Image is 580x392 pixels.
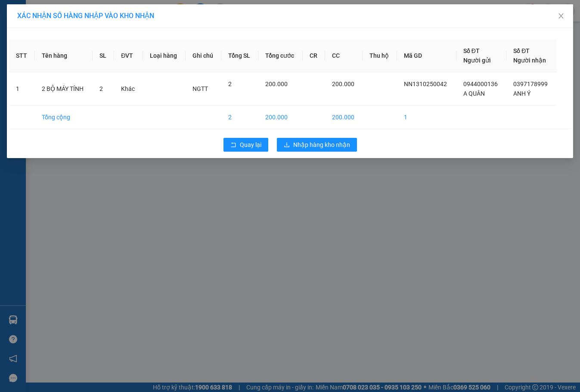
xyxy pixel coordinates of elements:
[9,39,35,72] th: STT
[228,81,232,87] span: 2
[221,39,258,72] th: Tổng SL
[192,85,208,92] span: NGTT
[265,81,288,87] span: 200.000
[325,106,363,129] td: 200.000
[397,39,456,72] th: Mã GD
[332,81,354,87] span: 200.000
[513,47,530,54] span: Số ĐT
[397,106,456,129] td: 1
[93,39,114,72] th: SL
[463,47,480,54] span: Số ĐT
[558,12,564,19] span: close
[277,138,357,152] button: downloadNhập hàng kho nhận
[463,81,498,87] span: 0944000136
[240,140,261,149] span: Quay lại
[284,142,290,149] span: download
[186,39,221,72] th: Ghi chú
[463,90,485,97] span: A QUÂN
[230,142,236,149] span: rollback
[513,90,530,97] span: ANH Ý
[35,72,93,106] td: 2 BỘ MÁY TÍNH
[325,39,363,72] th: CC
[463,57,491,64] span: Người gửi
[143,39,186,72] th: Loại hàng
[513,81,548,87] span: 0397178999
[293,140,350,149] span: Nhập hàng kho nhận
[549,4,573,28] button: Close
[223,138,268,152] button: rollbackQuay lại
[258,106,303,129] td: 200.000
[221,106,258,129] td: 2
[9,72,35,106] td: 1
[17,12,154,20] span: XÁC NHẬN SỐ HÀNG NHẬP VÀO KHO NHẬN
[99,85,103,92] span: 2
[114,39,143,72] th: ĐVT
[35,39,93,72] th: Tên hàng
[363,39,397,72] th: Thu hộ
[258,39,303,72] th: Tổng cước
[303,39,325,72] th: CR
[513,57,546,64] span: Người nhận
[114,72,143,106] td: Khác
[404,81,447,87] span: NN1310250042
[35,106,93,129] td: Tổng cộng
